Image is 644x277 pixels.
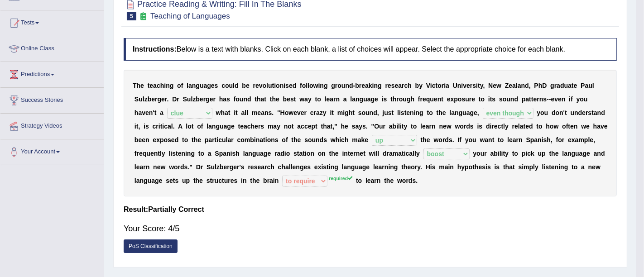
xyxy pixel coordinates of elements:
b: o [263,82,267,89]
b: t [148,82,150,89]
b: t [255,96,257,103]
b: a [398,82,402,89]
b: a [367,96,371,103]
b: o [437,82,442,89]
b: t [572,82,574,89]
a: Success Stories [0,88,104,110]
b: v [554,96,558,103]
b: a [568,82,572,89]
b: e [293,109,297,116]
b: o [399,96,403,103]
b: n [539,96,543,103]
b: o [362,109,366,116]
b: i [284,82,285,89]
b: l [266,82,268,89]
b: v [142,109,145,116]
b: t [270,96,272,103]
b: r [420,96,423,103]
b: s [384,96,387,103]
b: r [385,82,388,89]
b: Z [505,82,509,89]
b: a [365,82,369,89]
b: l [233,82,235,89]
b: e [211,82,215,89]
b: r [165,96,167,103]
b: l [325,96,327,103]
b: u [430,96,434,103]
b: a [557,82,560,89]
b: d [235,82,239,89]
b: h [257,96,261,103]
b: h [137,82,141,89]
b: g [324,82,328,89]
b: g [158,96,162,103]
b: g [345,109,349,116]
a: Strategy Videos [0,114,104,136]
b: n [280,82,284,89]
b: o [235,96,240,103]
b: e [287,96,290,103]
b: U [453,82,457,89]
a: PoS Classification [124,239,178,253]
b: t [490,96,492,103]
a: Tests [0,10,104,33]
b: o [458,96,462,103]
b: s [290,96,294,103]
b: u [365,109,370,116]
b: . [167,96,169,103]
b: e [388,82,391,89]
b: u [465,96,469,103]
b: u [341,82,346,89]
b: a [223,96,226,103]
b: i [461,82,463,89]
b: r [470,82,472,89]
b: a [160,109,163,116]
b: u [240,96,244,103]
b: r [359,82,361,89]
b: n [356,96,360,103]
b: S [135,96,139,103]
b: v [259,82,263,89]
b: g [331,82,335,89]
b: g [207,82,211,89]
b: t [332,109,334,116]
b: y [419,82,423,89]
h4: Below is a text with blanks. Click on each blank, a list of choices will appear. Select the appro... [124,38,617,61]
b: v [297,109,301,116]
b: a [343,96,347,103]
b: t [479,96,481,103]
b: l [306,82,308,89]
b: h [411,96,415,103]
b: e [558,96,562,103]
b: n [166,82,170,89]
b: h [408,82,412,89]
b: r [442,82,444,89]
b: n [336,96,340,103]
b: n [149,109,153,116]
b: f [300,82,302,89]
b: i [164,82,166,89]
b: a [585,82,589,89]
b: s [285,82,289,89]
b: d [247,96,251,103]
b: o [481,96,485,103]
b: e [161,96,165,103]
b: u [200,82,204,89]
b: u [139,96,143,103]
b: r [203,96,206,103]
b: l [308,82,309,89]
b: Instructions: [133,45,177,53]
b: e [149,82,153,89]
b: e [145,109,149,116]
b: s [499,96,503,103]
b: a [261,96,264,103]
b: s [472,82,476,89]
b: b [196,96,200,103]
b: w [288,109,293,116]
b: P [534,82,538,89]
b: t [294,96,296,103]
b: s [462,96,466,103]
b: v [463,82,466,89]
b: i [476,82,478,89]
b: n [244,96,248,103]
